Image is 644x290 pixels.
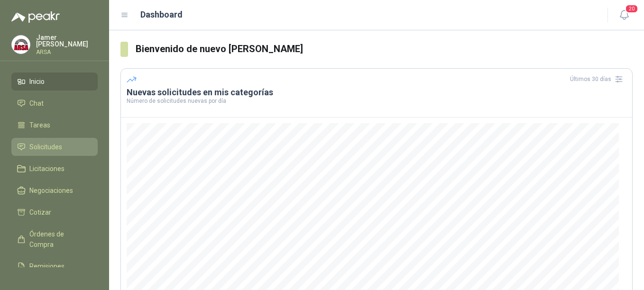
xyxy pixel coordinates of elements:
[11,72,98,91] a: Inicio
[29,142,62,152] span: Solicitudes
[29,229,89,250] span: Órdenes de Compra
[11,160,98,178] a: Licitaciones
[127,98,626,104] p: Número de solicitudes nuevas por día
[29,98,44,109] span: Chat
[136,42,633,56] h3: Bienvenido de nuevo [PERSON_NAME]
[36,49,98,55] p: ARSA
[11,94,98,112] a: Chat
[127,87,626,98] h3: Nuevas solicitudes en mis categorías
[616,7,633,24] button: 20
[140,8,183,21] h1: Dashboard
[11,116,98,134] a: Tareas
[12,36,30,54] img: Company Logo
[11,257,98,275] a: Remisiones
[29,185,73,196] span: Negociaciones
[11,11,60,23] img: Logo peakr
[570,72,626,87] div: Últimos 30 días
[29,207,51,217] span: Cotizar
[29,76,45,87] span: Inicio
[11,203,98,221] a: Cotizar
[29,120,50,130] span: Tareas
[11,181,98,199] a: Negociaciones
[11,138,98,156] a: Solicitudes
[29,261,64,272] span: Remisiones
[625,4,638,13] span: 20
[29,163,64,174] span: Licitaciones
[11,225,98,254] a: Órdenes de Compra
[36,34,98,47] p: Jamer [PERSON_NAME]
